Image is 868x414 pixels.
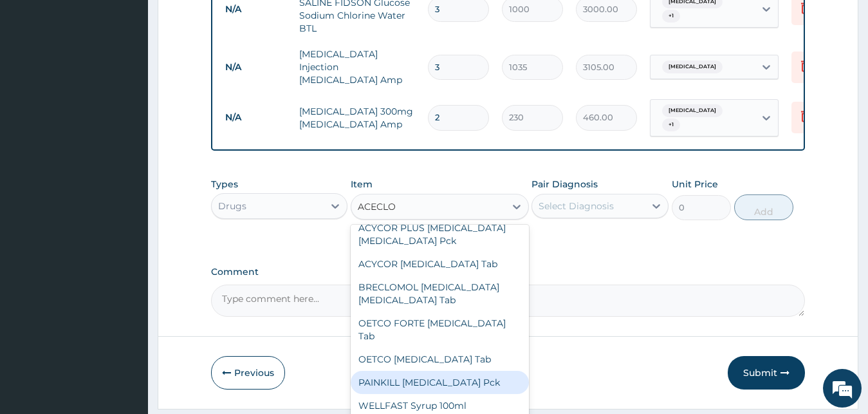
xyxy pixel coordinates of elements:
[6,277,245,322] textarea: Type your message and hit 'Enter'
[293,41,421,93] td: [MEDICAL_DATA] Injection [MEDICAL_DATA] Amp
[351,312,529,348] div: OETCO FORTE [MEDICAL_DATA] Tab
[219,55,293,79] td: N/A
[24,64,52,97] img: d_794563401_company_1708531726252_794563401
[351,216,529,252] div: ACYCOR PLUS [MEDICAL_DATA] [MEDICAL_DATA] Pck
[351,276,529,312] div: BRECLOMOL [MEDICAL_DATA] [MEDICAL_DATA] Tab
[662,61,723,73] span: [MEDICAL_DATA]
[734,194,793,220] button: Add
[662,104,723,117] span: [MEDICAL_DATA]
[218,200,246,212] div: Drugs
[662,10,680,23] span: + 1
[67,72,216,89] div: Chat with us now
[351,348,529,371] div: OETCO [MEDICAL_DATA] Tab
[211,6,242,37] div: Minimize live chat window
[211,356,285,390] button: Previous
[75,125,178,255] span: We're online!
[662,118,680,131] span: + 1
[728,356,805,390] button: Submit
[211,267,806,278] label: Comment
[351,178,373,191] label: Item
[539,200,614,212] div: Select Diagnosis
[293,99,421,137] td: [MEDICAL_DATA] 300mg [MEDICAL_DATA] Amp
[219,106,293,129] td: N/A
[211,179,238,190] label: Types
[672,178,718,191] label: Unit Price
[351,252,529,276] div: ACYCOR [MEDICAL_DATA] Tab
[351,371,529,394] div: PAINKILL [MEDICAL_DATA] Pck
[531,178,598,191] label: Pair Diagnosis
